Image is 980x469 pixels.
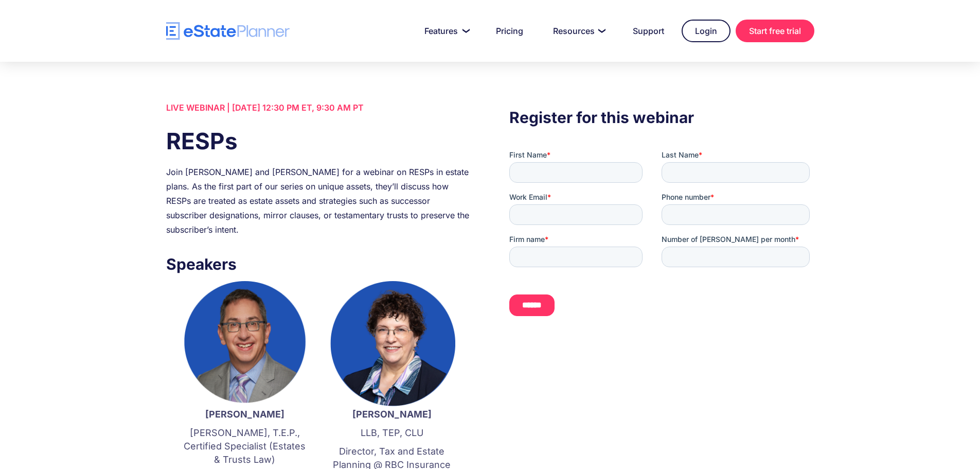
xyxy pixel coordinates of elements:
[166,252,471,276] h3: Speakers
[509,106,814,129] h3: Register for this webinar
[166,100,471,115] div: LIVE WEBINAR | [DATE] 12:30 PM ET, 9:30 AM PT
[484,21,536,41] a: Pricing
[329,426,455,440] p: LLB, TEP, CLU
[352,409,432,420] strong: [PERSON_NAME]
[682,20,730,42] a: Login
[166,165,471,237] div: Join [PERSON_NAME] and [PERSON_NAME] for a webinar on RESPs in estate plans. As the first part of...
[182,426,308,466] p: [PERSON_NAME], T.E.P., Certified Specialist (Estates & Trusts Law)
[205,409,284,420] strong: [PERSON_NAME]
[541,21,615,41] a: Resources
[166,22,290,40] a: home
[620,21,676,41] a: Support
[412,21,478,41] a: Features
[509,150,814,334] iframe: Form 0
[736,20,814,42] a: Start free trial
[166,125,471,157] h1: RESPs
